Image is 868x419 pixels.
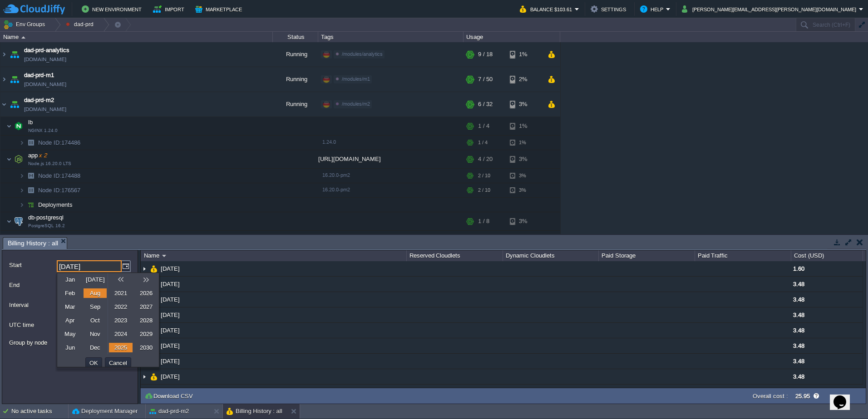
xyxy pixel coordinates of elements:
img: CloudJiffy [3,4,65,15]
span: 174488 [37,172,82,180]
button: Help [640,4,666,15]
div: 9 / 18 [478,42,493,67]
span: 3.48 [793,296,804,303]
img: AMDAwAAAACH5BAEAAAAALAAAAAABAAEAAAICRAEAOw== [0,42,8,67]
a: [DOMAIN_NAME] [24,80,66,89]
a: 2030 [134,343,158,352]
img: AMDAwAAAACH5BAEAAAAALAAAAAABAAEAAAICRAEAOw== [141,369,148,384]
button: OK [87,359,101,367]
a: appx 2Node.js 16.20.0 LTS [27,152,48,159]
div: Paid Storage [599,250,695,261]
a: dad-prd-m1 [24,71,54,80]
img: AMDAwAAAACH5BAEAAAAALAAAAAABAAEAAAICRAEAOw== [8,92,21,117]
span: Billing History : all [8,238,58,249]
div: 3% [510,150,539,168]
iframe: chat widget [830,383,859,410]
div: Name [1,32,272,42]
img: AMDAwAAAACH5BAEAAAAALAAAAAABAAEAAAICRAEAOw== [6,212,12,230]
div: 3% [510,169,539,183]
img: AMDAwAAAACH5BAEAAAAALAAAAAABAAEAAAICRAEAOw== [150,369,158,384]
img: AMDAwAAAACH5BAEAAAAALAAAAAABAAEAAAICRAEAOw== [19,183,25,197]
a: dad-prd-m2 [24,96,54,105]
span: 16.20.0-pm2 [322,172,350,178]
div: Running [273,92,318,117]
a: [DATE] [160,373,181,380]
span: [DATE] [160,296,181,303]
img: AMDAwAAAACH5BAEAAAAALAAAAAABAAEAAAICRAEAOw== [25,136,37,150]
div: No active tasks [11,404,68,419]
img: AMDAwAAAACH5BAEAAAAALAAAAAABAAEAAAICRAEAOw== [150,261,158,276]
label: End [9,280,56,290]
a: Mar [58,302,82,312]
span: PostgreSQL 16.2 [28,223,65,229]
img: AMDAwAAAACH5BAEAAAAALAAAAAABAAEAAAICRAEAOw== [12,150,25,168]
div: 1% [510,117,539,135]
a: dad-prd-analytics [24,46,69,55]
span: 3.48 [793,312,804,318]
label: Start [9,260,56,270]
div: Reserved Cloudlets [407,250,503,261]
a: 2029 [134,329,158,339]
div: Name [142,250,406,261]
button: Balance $103.61 [520,4,575,15]
a: 2021 [109,288,133,298]
a: 2028 [134,316,158,325]
span: 3.48 [793,358,804,365]
span: 174486 [37,139,82,146]
a: [DATE] [160,280,181,288]
div: 1 / 4 [478,136,488,150]
button: dad-prd-m2 [149,407,189,416]
div: 2 / 10 [478,183,490,197]
a: [DATE] [84,275,107,284]
label: Interval [9,300,56,310]
span: Node.js 16.20.0 LTS [28,161,71,166]
img: AMDAwAAAACH5BAEAAAAALAAAAAABAAEAAAICRAEAOw== [25,183,37,197]
div: Running [273,42,318,67]
img: AMDAwAAAACH5BAEAAAAALAAAAAABAAEAAAICRAEAOw== [8,42,21,67]
span: 3.48 [793,342,804,349]
span: db-postgresql [27,214,65,221]
div: Paid Traffic [695,250,791,261]
img: AMDAwAAAACH5BAEAAAAALAAAAAABAAEAAAICRAEAOw== [162,255,166,257]
span: Node ID: [38,172,61,179]
button: dad-prd [66,18,97,31]
img: AMDAwAAAACH5BAEAAAAALAAAAAABAAEAAAICRAEAOw== [19,169,25,183]
img: AMDAwAAAACH5BAEAAAAALAAAAAABAAEAAAICRAEAOw== [12,212,25,230]
a: Node ID:176567 [37,186,82,194]
span: 3.48 [793,327,804,334]
span: NGINX 1.24.0 [28,128,58,133]
span: [DATE] [160,326,181,334]
a: Jun [58,343,82,352]
span: 16.20.0-pm2 [322,187,350,192]
a: 2022 [109,302,133,312]
span: /modules/m2 [342,101,370,107]
a: Jan [58,275,82,284]
img: AMDAwAAAACH5BAEAAAAALAAAAAABAAEAAAICRAEAOw== [12,117,25,135]
a: [DATE] [160,265,181,273]
button: Marketplace [195,4,245,15]
span: [DATE] [160,357,181,365]
img: AMDAwAAAACH5BAEAAAAALAAAAAABAAEAAAICRAEAOw== [19,198,25,212]
div: Usage [464,32,560,42]
a: [DATE] [160,311,181,319]
div: Status [273,32,318,42]
a: Node ID:174488 [37,172,82,180]
div: 3% [510,231,539,245]
img: AMDAwAAAACH5BAEAAAAALAAAAAABAAEAAAICRAEAOw== [6,117,12,135]
label: Overall cost : [753,393,788,400]
a: Node ID:174486 [37,139,82,146]
div: Running [273,67,318,92]
a: Sep [84,302,107,312]
a: 2027 [134,302,158,312]
img: AMDAwAAAACH5BAEAAAAALAAAAAABAAEAAAICRAEAOw== [0,92,8,117]
a: [DOMAIN_NAME] [24,55,66,64]
a: Aug [84,288,107,298]
img: AMDAwAAAACH5BAEAAAAALAAAAAABAAEAAAICRAEAOw== [141,261,148,276]
a: db-postgresqlPostgreSQL 16.2 [27,214,65,221]
span: /modules/m1 [342,76,370,82]
div: 2% [510,67,539,92]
